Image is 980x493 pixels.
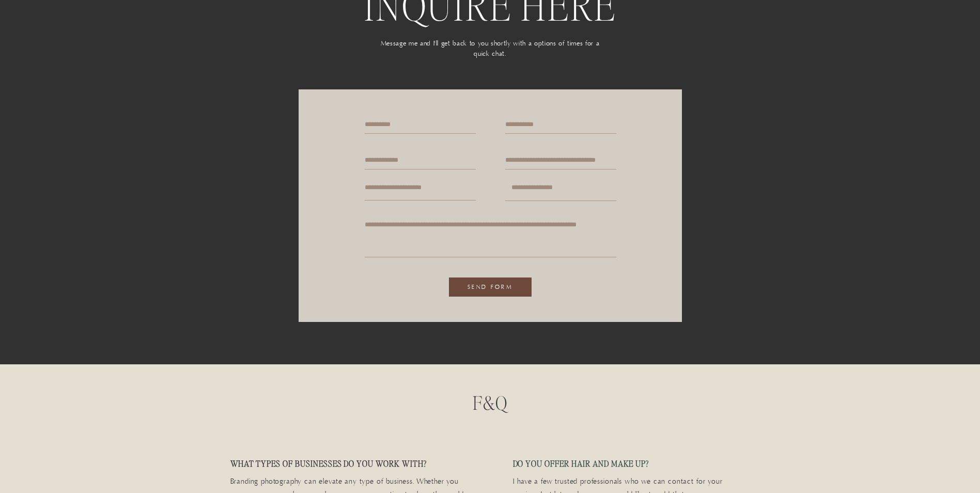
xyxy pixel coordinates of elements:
[374,39,606,85] p: Message me and I'll get back to you shortly with a options of times for a quick chat.
[406,392,575,419] h2: F&Q
[465,444,660,453] h3: HEADSHOT PHOTOGRAPHY IN [GEOGRAPHIC_DATA]
[466,284,515,291] a: Send form
[513,458,649,469] b: do you offer hair and make up?
[230,458,427,469] b: what types of businesses do you work with?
